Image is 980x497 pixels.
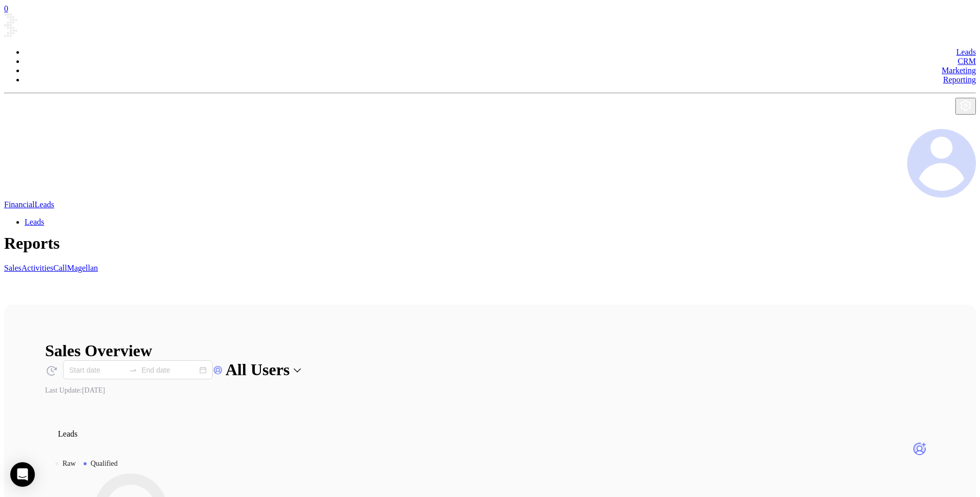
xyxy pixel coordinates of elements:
[4,4,8,13] a: 0
[4,13,168,37] img: logo
[58,429,925,439] div: Leads
[953,115,966,127] img: iconNotification
[35,200,54,209] a: Leads
[4,234,976,253] h1: Reports
[907,129,976,198] img: user
[45,386,935,395] p: Last Update: [DATE]
[67,264,98,272] a: Magellan
[129,366,137,374] span: swap-right
[69,364,125,376] input: Start date
[45,341,935,379] p: Sales Overview
[957,57,976,66] a: CRM
[129,366,137,374] span: to
[4,200,35,209] a: Financial
[956,48,976,56] a: Leads
[4,264,22,272] a: Sales
[10,462,35,487] div: Open Intercom Messenger
[22,264,53,272] a: Activities
[959,99,972,112] img: iconSetting
[141,364,197,376] input: End date
[942,66,976,75] a: Marketing
[53,264,67,272] a: Call
[943,75,976,84] a: Reporting
[25,218,44,226] a: Leads
[226,360,290,379] span: All Users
